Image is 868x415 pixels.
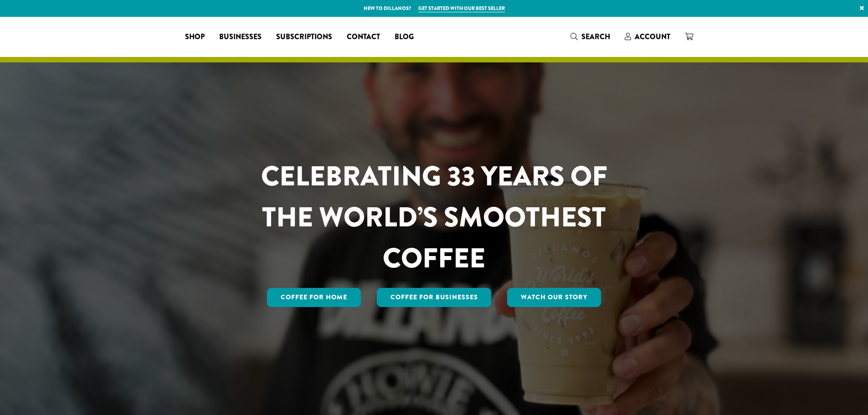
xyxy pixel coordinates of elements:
a: Coffee For Businesses [377,288,492,307]
a: Watch Our Story [507,288,601,307]
a: Search [563,29,617,44]
span: Shop [185,31,205,43]
span: Businesses [219,31,262,43]
span: Search [581,31,610,42]
a: Shop [178,30,212,44]
span: Contact [347,31,380,43]
h1: CELEBRATING 33 YEARS OF THE WORLD’S SMOOTHEST COFFEE [234,156,634,279]
a: Get started with our best seller [418,5,505,12]
span: Account [635,31,670,42]
a: Coffee for Home [267,288,361,307]
span: Blog [395,31,414,43]
span: Subscriptions [276,31,332,43]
